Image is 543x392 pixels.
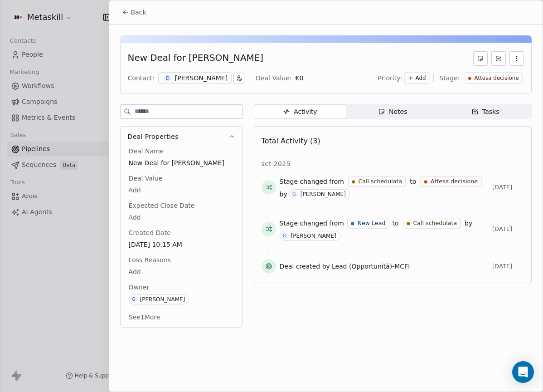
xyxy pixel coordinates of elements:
span: Attesa decisione [431,177,478,186]
span: Stage changed from [280,219,344,228]
div: [PERSON_NAME] [140,296,185,303]
span: D [164,74,171,82]
div: Notes [378,107,407,117]
span: New Deal for [PERSON_NAME] [129,158,234,167]
span: € 0 [296,74,304,82]
span: Deal Value [127,174,165,183]
span: by [465,219,472,228]
span: Total Activity (3) [262,137,320,145]
span: Created Date [127,228,173,237]
span: [DATE] [492,263,524,270]
div: Deal Value: [256,73,291,83]
span: Add [416,74,426,82]
div: Deal Properties [121,147,242,327]
span: Add [129,213,234,222]
span: Deal Properties [128,132,179,141]
div: G [292,191,296,198]
span: to [393,219,399,228]
div: New Deal for [PERSON_NAME] [128,51,263,66]
span: Owner [127,283,151,292]
span: set 2025 [262,159,291,168]
span: Attesa decisione [475,74,519,82]
button: See1More [123,309,166,325]
span: New Lead [358,219,386,227]
span: Add [129,267,234,276]
div: Open Intercom Messenger [512,361,534,383]
span: Call schedulata [359,177,402,186]
div: Tasks [471,107,499,117]
span: by [280,190,287,199]
button: Deal Properties [121,127,242,147]
span: Loss Reasons [127,255,173,265]
div: [PERSON_NAME] [301,191,346,197]
div: G [283,232,286,240]
span: Deal Name [127,147,166,156]
span: [DATE] 10:15 AM [129,240,234,249]
span: Stage changed from [280,177,344,186]
span: [DATE] [492,184,524,191]
div: [PERSON_NAME] [175,73,228,83]
span: Priority: [378,73,402,83]
span: [DATE] [492,225,524,233]
span: Deal created by [280,262,330,271]
button: Back [116,4,152,20]
span: Add [129,186,234,195]
div: Contact: [128,73,155,83]
span: Lead (Opportunità)-MCFI [332,262,410,271]
span: Expected Close Date [127,201,197,210]
span: Stage: [439,73,460,83]
div: G [132,296,136,303]
span: Call schedulata [413,219,457,227]
span: Back [131,8,146,17]
div: [PERSON_NAME] [291,233,336,239]
span: to [410,177,416,186]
